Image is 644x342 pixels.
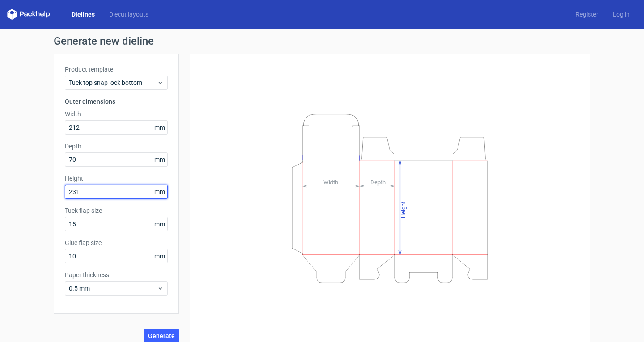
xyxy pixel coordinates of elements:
[152,217,167,231] span: mm
[152,121,167,134] span: mm
[65,270,168,279] label: Paper thickness
[102,10,156,19] a: Diecut layouts
[65,174,168,183] label: Height
[65,110,168,118] label: Width
[152,153,167,166] span: mm
[152,249,167,263] span: mm
[400,201,407,218] tspan: Height
[148,333,175,339] span: Generate
[69,284,157,293] span: 0.5 mm
[568,10,606,19] a: Register
[65,97,168,106] h3: Outer dimensions
[152,185,167,198] span: mm
[65,206,168,215] label: Tuck flap size
[69,78,157,87] span: Tuck top snap lock bottom
[64,10,102,19] a: Dielines
[65,238,168,247] label: Glue flap size
[65,142,168,151] label: Depth
[323,178,338,185] tspan: Width
[65,65,168,74] label: Product template
[606,10,637,19] a: Log in
[54,36,590,46] h1: Generate new dieline
[370,178,386,185] tspan: Depth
